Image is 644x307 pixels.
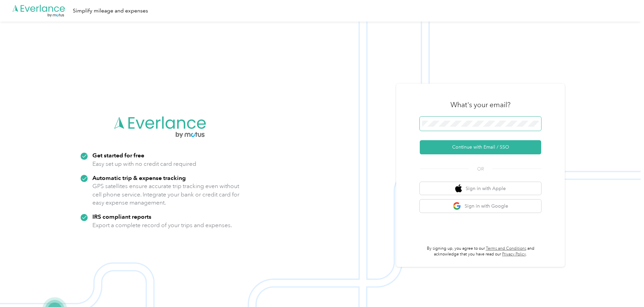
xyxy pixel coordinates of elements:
[92,174,186,181] strong: Automatic trip & expense tracking
[92,182,240,207] p: GPS satellites ensure accurate trip tracking even without cell phone service. Integrate your bank...
[469,165,492,173] span: OR
[73,7,148,15] div: Simplify mileage and expenses
[453,202,461,210] img: google logo
[420,199,541,213] button: google logoSign in with Google
[92,152,144,159] strong: Get started for free
[455,184,462,193] img: apple logo
[420,182,541,195] button: apple logoSign in with Apple
[92,160,196,168] p: Easy set up with no credit card required
[502,252,526,257] a: Privacy Policy
[420,140,541,154] button: Continue with Email / SSO
[92,213,151,220] strong: IRS compliant reports
[420,246,541,257] p: By signing up, you agree to our and acknowledge that you have read our .
[486,246,526,251] a: Terms and Conditions
[92,221,232,229] p: Export a complete record of your trips and expenses.
[450,100,510,110] h3: What's your email?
